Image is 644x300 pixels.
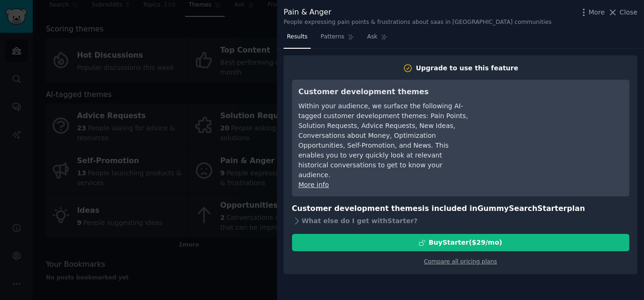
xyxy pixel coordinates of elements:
h3: Customer development themes is included in plan [292,203,629,215]
a: Compare all pricing plans [424,258,497,265]
div: Within your audience, we surface the following AI-tagged customer development themes: Pain Points... [299,101,469,180]
span: Results [287,33,307,41]
span: Ask [367,33,378,41]
iframe: YouTube video player [483,86,623,157]
div: Pain & Anger [284,7,552,18]
span: Close [620,7,637,17]
span: More [589,7,605,17]
button: BuyStarter($29/mo) [292,234,629,251]
div: People expressing pain points & frustrations about saas in [GEOGRAPHIC_DATA] communities [284,18,552,27]
div: Upgrade to use this feature [416,63,519,73]
span: GummySearch Starter [477,204,567,213]
button: Close [608,7,637,17]
a: Results [284,30,311,49]
div: Buy Starter ($ 29 /mo ) [429,238,502,247]
button: More [579,7,605,17]
span: Patterns [321,33,344,41]
h3: Customer development themes [299,86,469,98]
div: What else do I get with Starter ? [292,214,629,227]
a: More info [299,181,329,188]
a: Patterns [317,30,357,49]
a: Ask [364,30,391,49]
